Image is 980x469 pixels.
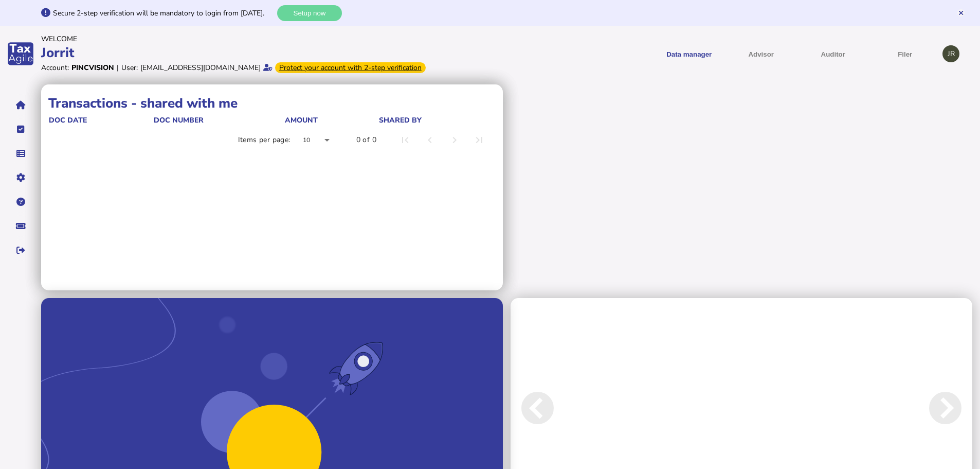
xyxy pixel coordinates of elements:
[379,115,422,125] div: shared by
[48,94,496,112] h1: Transactions - shared with me
[10,239,31,261] button: Sign out
[154,115,204,125] div: doc number
[275,62,426,73] div: From Oct 1, 2025, 2-step verification will be required to login. Set it up now...
[10,94,31,116] button: Home
[729,41,793,66] button: Shows a dropdown of VAT Advisor options
[10,118,31,140] button: Tasks
[957,9,965,16] button: Hide message
[277,5,342,21] button: Setup now
[356,135,376,145] div: 0 of 0
[49,115,87,125] div: doc date
[657,41,721,66] button: Shows a dropdown of Data manager options
[379,115,493,125] div: shared by
[238,135,291,145] div: Items per page:
[801,41,865,66] button: Auditor
[53,8,275,18] div: Secure 2-step verification will be mandatory to login from [DATE].
[41,63,69,73] div: Account:
[140,63,261,73] div: [EMAIL_ADDRESS][DOMAIN_NAME]
[10,215,31,237] button: Raise a support ticket
[117,63,119,73] div: |
[285,115,378,125] div: Amount
[10,167,31,188] button: Manage settings
[873,41,937,66] button: Filer
[41,34,487,44] div: Welcome
[49,115,153,125] div: doc date
[154,115,283,125] div: doc number
[10,143,31,164] button: Data manager
[10,191,31,213] button: Help pages
[942,45,959,62] div: Profile settings
[492,41,938,66] menu: navigate products
[121,63,138,73] div: User:
[41,44,487,62] div: Jorrit
[285,115,318,125] div: Amount
[263,64,273,71] i: Email verified
[71,63,114,73] div: Pincvision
